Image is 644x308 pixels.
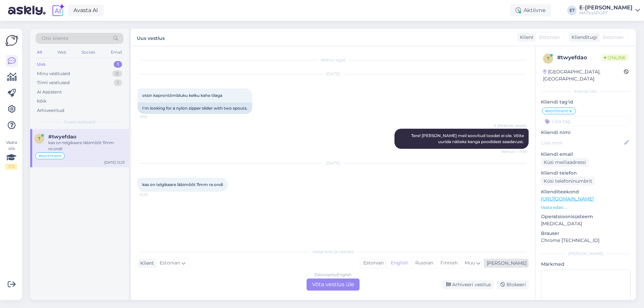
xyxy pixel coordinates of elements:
[51,3,65,17] img: explore-ai
[541,188,631,195] p: Klienditeekond
[48,140,125,152] div: kas on telgikaare läbimõõt 11mm re.ondi
[80,48,97,57] div: Socials
[541,99,631,106] p: Kliendi tag'id
[543,68,624,82] div: [GEOGRAPHIC_DATA], [GEOGRAPHIC_DATA]
[140,114,165,119] span: 11:53
[541,196,594,202] a: [URL][DOMAIN_NAME]
[37,107,64,114] div: Arhiveeritud
[138,160,529,166] div: [DATE]
[387,258,412,268] div: English
[37,98,47,105] div: Kõik
[360,258,387,268] div: Estonian
[48,134,76,140] span: #twyefdao
[541,204,631,210] p: Vaata edasi ...
[137,33,165,42] label: Uus vestlus
[412,258,437,268] div: Russian
[36,48,43,57] div: All
[484,260,527,267] div: [PERSON_NAME]
[541,220,631,227] p: [MEDICAL_DATA]
[37,79,70,86] div: Tiimi vestlused
[138,103,252,114] div: I'm looking for a nylon zipper slider with two spouts.
[138,57,529,63] div: Vestlus algas
[38,136,41,141] span: t
[37,70,70,77] div: Minu vestlused
[539,34,560,41] span: Estonian
[541,170,631,177] p: Kliendi telefon
[112,70,122,77] div: 0
[315,272,352,278] div: Estonian to English
[64,119,95,125] span: Uued vestlused
[567,6,577,15] div: ET
[496,280,529,289] div: Blokeeri
[579,10,633,16] div: MATKaSPORT
[601,54,629,61] span: Online
[501,149,527,154] span: Nähtud ✓ 11:55
[39,154,61,158] span: #sortiment
[437,258,461,268] div: Finnish
[142,93,222,98] span: otsin kaprontõmbluku kelku kahe tilaga
[541,261,631,268] p: Märkmed
[114,61,122,68] div: 1
[517,34,534,41] div: Klient
[5,164,17,170] div: 1 / 3
[42,35,68,42] span: Otsi kliente
[541,237,631,244] p: Chrome [TECHNICAL_ID]
[547,56,549,61] span: t
[579,5,633,10] div: E-[PERSON_NAME]
[114,79,122,86] div: 1
[442,280,494,289] div: Arhiveeri vestlus
[541,230,631,237] p: Brauser
[138,71,529,77] div: [DATE]
[541,251,631,257] div: [PERSON_NAME]
[569,34,597,41] div: Klienditugi
[5,139,17,170] div: Vaata siia
[37,61,46,68] div: Uus
[37,89,62,96] div: AI Assistent
[5,34,18,47] img: Askly Logo
[142,182,223,187] span: kas on telgikaare läbimõõt 11mm re.ondi
[68,5,104,16] a: Avasta AI
[138,260,154,267] div: Klient
[307,279,360,291] div: Võta vestlus üle
[465,260,475,266] span: Muu
[510,4,551,16] div: Aktiivne
[109,48,123,57] div: Email
[541,158,589,167] div: Küsi meiliaadressi
[541,116,631,126] input: Lisa tag
[603,34,624,41] span: Estonian
[494,123,527,128] span: E-[PERSON_NAME]
[140,192,165,197] span: 12:23
[545,109,568,113] span: #sortiment
[541,88,631,95] div: Kliendi info
[579,5,640,16] a: E-[PERSON_NAME]MATKaSPORT
[160,259,180,267] span: Estonian
[104,160,125,165] div: [DATE] 12:23
[411,133,525,144] span: Tere! [PERSON_NAME] meil soovitud toodet ei ole. Võite uurida näiteks kanga poodidest saadavust.
[138,249,529,255] div: Valige keel ja vastake
[541,151,631,158] p: Kliendi email
[541,177,595,186] div: Küsi telefoninumbrit
[557,54,601,62] div: # twyefdao
[541,139,623,146] input: Lisa nimi
[541,213,631,220] p: Operatsioonisüsteem
[56,48,68,57] div: Web
[541,129,631,136] p: Kliendi nimi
